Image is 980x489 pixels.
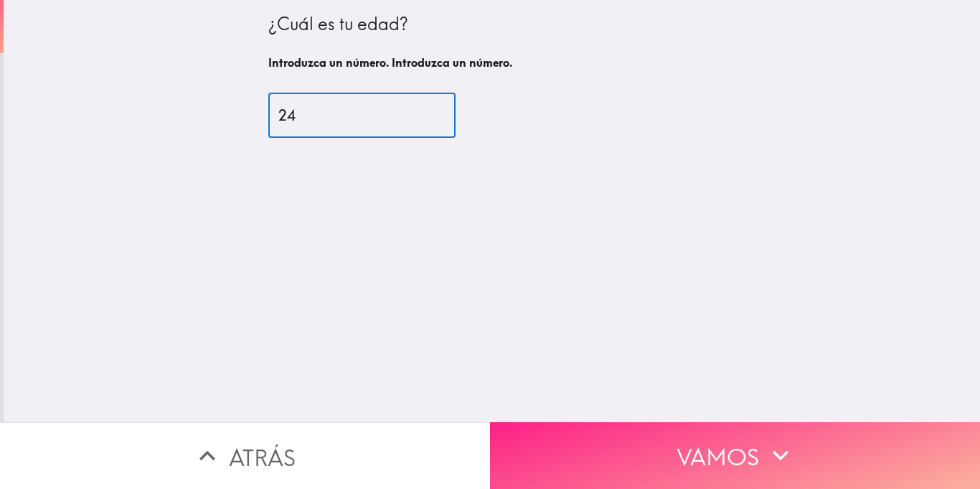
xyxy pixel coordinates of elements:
font: Vamos [677,443,759,472]
button: Vamos [490,422,980,489]
font: Introduzca un número. [268,55,389,70]
font: ¿Cuál es tu edad? [268,13,408,34]
font: Atrás [229,443,296,472]
font: Introduzca un número. [392,55,512,70]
